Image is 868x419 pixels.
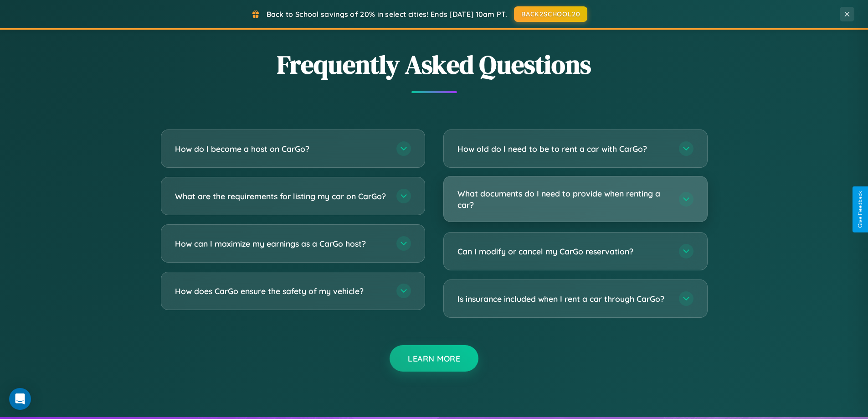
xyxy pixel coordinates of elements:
[514,6,587,22] button: BACK2SCHOOL20
[175,143,387,155] h3: How do I become a host on CarGo?
[457,293,670,305] h3: Is insurance included when I rent a car through CarGo?
[457,188,670,210] h3: What documents do I need to provide when renting a car?
[457,143,670,155] h3: How old do I need to be to rent a car with CarGo?
[175,191,387,202] h3: What are the requirements for listing my car on CarGo?
[390,345,478,372] button: Learn More
[175,285,387,297] h3: How does CarGo ensure the safety of my vehicle?
[267,10,507,19] span: Back to School savings of 20% in select cities! Ends [DATE] 10am PT.
[161,47,708,82] h2: Frequently Asked Questions
[9,388,31,410] div: Open Intercom Messenger
[857,191,863,228] div: Give Feedback
[457,246,670,257] h3: Can I modify or cancel my CarGo reservation?
[175,238,387,249] h3: How can I maximize my earnings as a CarGo host?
